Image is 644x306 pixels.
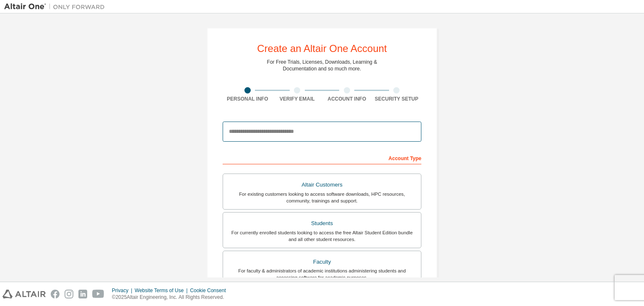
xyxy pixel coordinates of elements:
[228,191,416,204] div: For existing customers looking to access software downloads, HPC resources, community, trainings ...
[322,96,372,102] div: Account Info
[4,3,109,11] img: Altair One
[92,290,104,298] img: youtube.svg
[190,287,231,294] div: Cookie Consent
[228,229,416,243] div: For currently enrolled students looking to access the free Altair Student Edition bundle and all ...
[3,290,46,298] img: altair_logo.svg
[228,218,416,229] div: Students
[223,96,273,102] div: Personal Info
[267,59,377,72] div: For Free Trials, Licenses, Downloads, Learning & Documentation and so much more.
[228,179,416,191] div: Altair Customers
[112,294,231,301] p: © 2025 Altair Engineering, Inc. All Rights Reserved.
[228,256,416,268] div: Faculty
[273,96,322,102] div: Verify Email
[372,96,422,102] div: Security Setup
[112,287,135,294] div: Privacy
[223,151,421,164] div: Account Type
[135,287,190,294] div: Website Terms of Use
[257,44,387,54] div: Create an Altair One Account
[228,267,416,281] div: For faculty & administrators of academic institutions administering students and accessing softwa...
[78,290,87,298] img: linkedin.svg
[65,290,73,298] img: instagram.svg
[51,290,60,298] img: facebook.svg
